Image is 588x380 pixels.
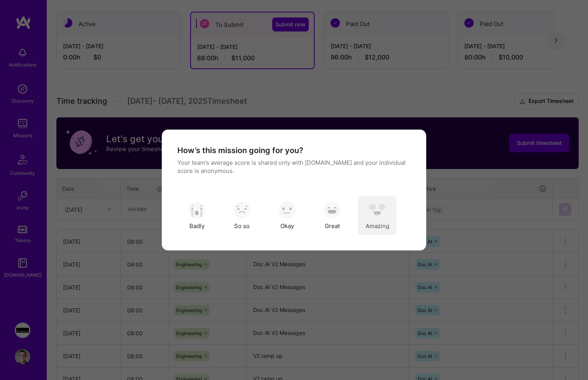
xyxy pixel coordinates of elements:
[325,221,340,230] span: Great
[177,159,411,175] p: Your team’s average score is shared only with [DOMAIN_NAME] and your individual score is anonymous.
[234,221,250,230] span: So so
[189,221,205,230] span: Badly
[366,221,389,230] span: Amazing
[369,201,386,218] img: soso
[188,201,205,218] img: soso
[233,201,250,218] img: soso
[177,145,303,155] h4: How’s this mission going for you?
[278,201,296,218] img: soso
[162,130,426,251] div: modal
[280,221,294,230] span: Okay
[324,201,341,218] img: soso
